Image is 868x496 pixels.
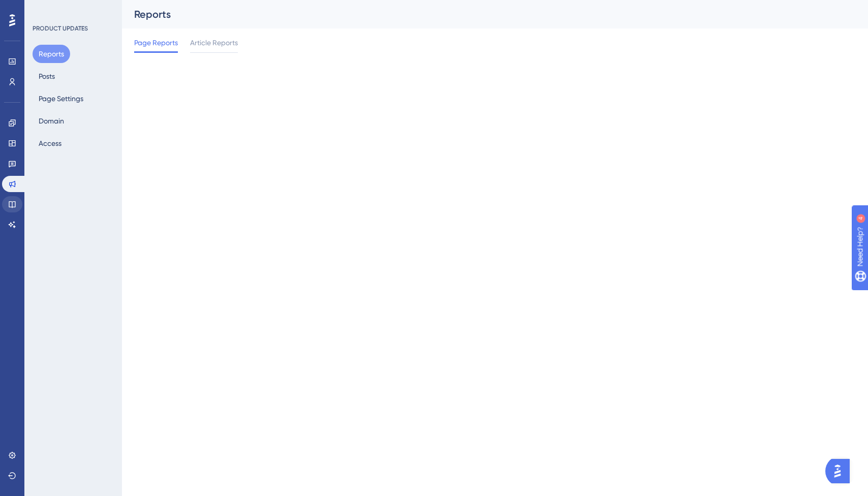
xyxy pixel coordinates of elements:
div: PRODUCT UPDATES [33,24,88,33]
span: Article Reports [190,37,238,49]
iframe: UserGuiding AI Assistant Launcher [825,456,856,486]
button: Access [33,134,68,152]
button: Posts [33,67,61,85]
button: Page Settings [33,89,89,108]
button: Domain [33,112,70,130]
div: Reports [134,7,830,21]
span: Need Help? [24,3,64,15]
div: 4 [71,5,74,13]
button: Reports [33,45,70,63]
span: Page Reports [134,37,178,49]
